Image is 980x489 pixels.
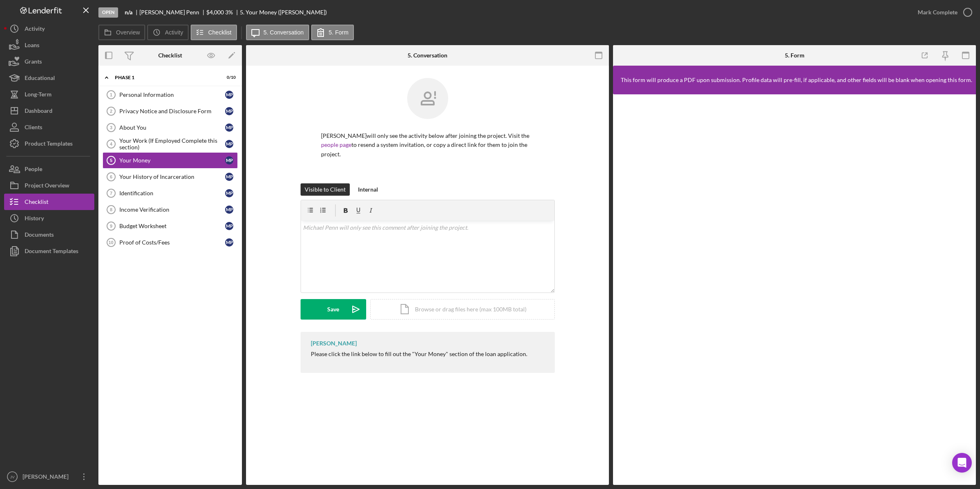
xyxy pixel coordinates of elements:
[116,29,140,36] label: Overview
[119,223,225,229] div: Budget Worksheet
[110,207,112,212] tspan: 8
[108,240,113,245] tspan: 10
[110,174,112,179] tspan: 6
[327,299,339,320] div: Save
[354,183,382,196] button: Internal
[408,52,447,59] div: 5. Conversation
[110,109,112,114] tspan: 2
[103,152,238,169] a: 5Your MoneyMP
[103,119,238,136] a: 3About YouMP
[311,340,357,347] div: [PERSON_NAME]
[225,238,233,247] div: M P
[4,468,94,485] button: JV[PERSON_NAME]
[119,190,225,197] div: Identification
[311,351,527,357] div: Please click the link below to fill out the "Your Money" section of the loan application.
[158,52,182,59] div: Checklist
[305,183,346,196] div: Visible to Client
[221,75,236,80] div: 0 / 10
[301,183,350,196] button: Visible to Client
[21,468,74,487] div: [PERSON_NAME]
[115,75,215,80] div: Phase 1
[225,91,233,99] div: M P
[358,183,378,196] div: Internal
[321,131,534,159] p: [PERSON_NAME] will only see the activity below after joining the project. Visit the to resend a s...
[311,25,354,40] button: 5. Form
[246,25,309,40] button: 5. Conversation
[103,136,238,152] a: 4Your Work (If Employed Complete this section)MP
[103,201,238,218] a: 8Income VerificationMP
[191,25,237,40] button: Checklist
[225,9,233,16] div: 3 %
[98,25,145,40] button: Overview
[119,137,225,151] div: Your Work (If Employed Complete this section)
[225,123,233,132] div: M P
[329,29,349,36] label: 5. Form
[321,141,351,148] a: people page
[119,239,225,246] div: Proof of Costs/Fees
[110,125,112,130] tspan: 3
[119,91,225,98] div: Personal Information
[110,191,112,196] tspan: 7
[119,124,225,131] div: About You
[119,108,225,114] div: Privacy Notice and Disclosure Form
[110,158,112,163] tspan: 5
[952,453,972,473] div: Open Intercom Messenger
[103,169,238,185] a: 6Your History of IncarcerationMP
[909,4,976,21] button: Mark Complete
[10,475,15,479] text: JV
[119,174,225,180] div: Your History of Incarceration
[225,156,233,165] div: M P
[103,185,238,201] a: 7IdentificationMP
[110,224,112,229] tspan: 9
[225,140,233,148] div: M P
[621,77,972,83] div: This form will produce a PDF upon submission. Profile data will pre-fill, if applicable, and othe...
[206,9,224,16] span: $4,000
[225,107,233,115] div: M P
[103,87,238,103] a: 1Personal InformationMP
[225,173,233,181] div: M P
[103,218,238,234] a: 9Budget WorksheetMP
[119,206,225,213] div: Income Verification
[785,52,805,59] div: 5. Form
[139,9,206,16] div: [PERSON_NAME] Penn
[119,157,225,164] div: Your Money
[147,25,188,40] button: Activity
[103,234,238,251] a: 10Proof of Costs/FeesMP
[264,29,304,36] label: 5. Conversation
[103,103,238,119] a: 2Privacy Notice and Disclosure FormMP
